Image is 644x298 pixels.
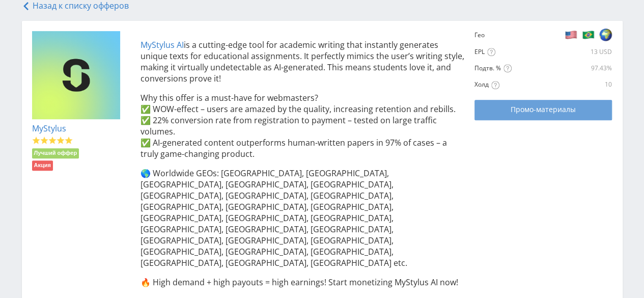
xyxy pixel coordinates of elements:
div: 13 USD [509,48,612,56]
p: is a cutting-edge tool for academic writing that instantly generates unique texts for educational... [141,39,465,84]
img: 8ccb95d6cbc0ca5a259a7000f084d08e.png [599,28,612,41]
li: Акция [32,160,53,171]
li: Лучший оффер [32,148,79,158]
p: 🌎 Worldwide GEOs: [GEOGRAPHIC_DATA], [GEOGRAPHIC_DATA], [GEOGRAPHIC_DATA], [GEOGRAPHIC_DATA], [GE... [141,168,465,268]
img: f6d4d8a03f8825964ffc357a2a065abb.png [582,28,595,41]
div: EPL [474,48,507,57]
a: MyStylus [32,123,66,134]
img: e836bfbd110e4da5150580c9a99ecb16.png [32,31,121,120]
div: 10 [568,80,612,89]
img: b2e5cb7c326a8f2fba0c03a72091f869.png [565,28,577,41]
a: Промо-материалы [474,100,612,120]
a: MyStylus AI [141,39,184,50]
p: 🔥 High demand + high payouts = high earnings! Start monetizing MyStylus AI now! [141,277,465,288]
div: Холд [474,80,566,89]
p: Why this offer is a must-have for webmasters? ✅ WOW-effect – users are amazed by the quality, inc... [141,92,465,159]
div: 97.43% [568,64,612,72]
div: Подтв. % [474,64,566,73]
span: Промо-материалы [511,105,576,114]
div: Гео [474,31,507,39]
